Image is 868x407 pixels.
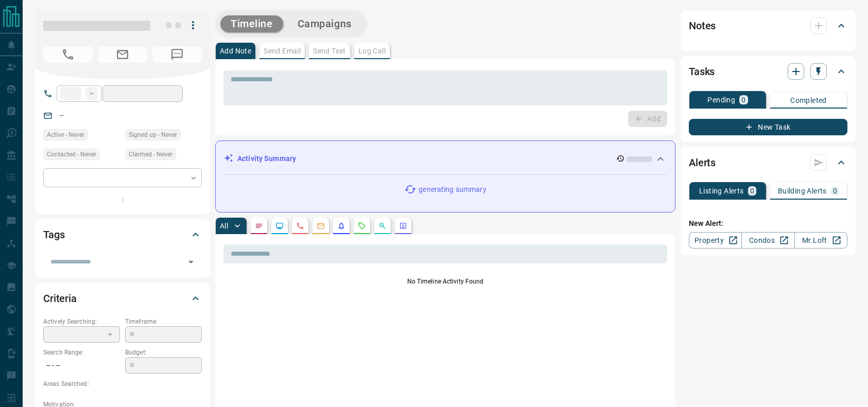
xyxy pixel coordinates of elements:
button: New Task [689,119,847,135]
p: -- - -- [43,357,120,374]
div: Notes [689,13,847,38]
div: Tasks [689,59,847,84]
span: No Number [152,46,202,63]
svg: Agent Actions [399,222,407,230]
div: Criteria [43,286,202,311]
span: Signed up - Never [129,130,177,140]
h2: Criteria [43,290,77,307]
p: New Alert: [689,218,847,229]
span: Claimed - Never [129,149,172,160]
h2: Tags [43,226,64,243]
p: All [220,222,228,229]
svg: Requests [358,222,366,230]
svg: Notes [255,222,263,230]
div: Activity Summary [224,149,667,168]
h2: Notes [689,17,716,34]
span: Active - Never [47,130,84,140]
p: Completed [790,97,827,104]
span: No Number [43,46,93,63]
svg: Calls [296,222,304,230]
span: Contacted - Never [47,149,96,160]
button: Open [184,255,198,269]
div: Tags [43,222,202,247]
p: Activity Summary [237,153,296,164]
svg: Listing Alerts [337,222,345,230]
h2: Alerts [689,154,716,171]
p: Actively Searching: [43,317,120,326]
p: Budget: [125,348,202,357]
h2: Tasks [689,63,715,80]
button: Timeline [220,15,283,32]
svg: Lead Browsing Activity [275,222,284,230]
p: 0 [741,96,745,103]
p: Building Alerts [778,187,827,194]
svg: Opportunities [378,222,387,230]
p: 0 [833,187,837,194]
p: Listing Alerts [699,187,744,194]
p: 0 [750,187,754,194]
p: Pending [707,96,735,103]
p: Add Note [220,47,251,55]
button: Campaigns [287,15,362,32]
p: Search Range: [43,348,120,357]
p: Areas Searched: [43,379,202,388]
p: No Timeline Activity Found [223,277,667,286]
p: Timeframe: [125,317,202,326]
a: -- [60,111,64,119]
a: Condos [741,232,794,249]
p: generating summary [419,184,486,195]
svg: Emails [317,222,325,230]
div: Alerts [689,150,847,175]
span: No Email [98,46,147,63]
a: Property [689,232,742,249]
a: Mr.Loft [794,232,847,249]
